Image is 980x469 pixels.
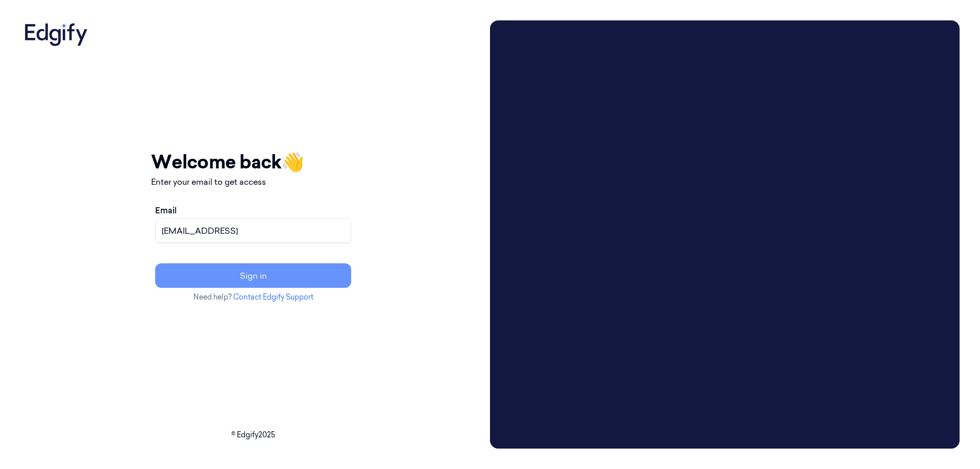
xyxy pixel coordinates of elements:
[151,176,355,188] p: Enter your email to get access
[151,148,355,176] h1: Welcome back 👋
[155,263,351,288] button: Sign in
[155,204,177,216] label: Email
[151,292,355,303] p: Need help?
[155,218,351,243] input: name@example.com
[233,292,313,302] a: Contact Edgify Support
[20,430,486,440] p: © Edgify 2025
